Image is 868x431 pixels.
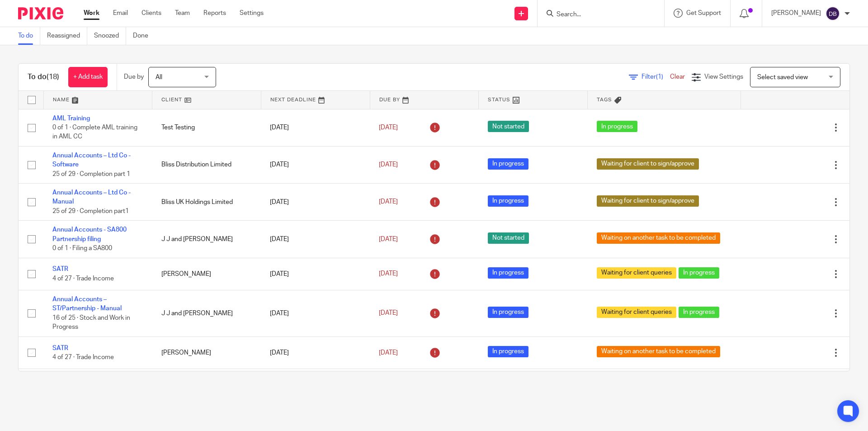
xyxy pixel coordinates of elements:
[261,146,370,183] td: [DATE]
[261,258,370,290] td: [DATE]
[52,189,131,205] a: Annual Accounts – Ltd Co - Manual
[379,161,398,168] span: [DATE]
[152,109,261,146] td: Test Testing
[261,369,370,406] td: [DATE]
[379,236,398,242] span: [DATE]
[488,158,528,170] span: In progress
[68,67,108,87] a: + Add task
[133,27,155,45] a: Done
[18,7,63,19] img: Pixie
[52,345,68,351] a: SATR
[52,152,131,168] a: Annual Accounts – Ltd Co - Software
[679,307,719,318] span: In progress
[597,158,699,170] span: Waiting for client to sign/approve
[52,227,127,242] a: Annual Accounts - SA800 Partnership filing
[18,27,40,45] a: To do
[124,72,144,81] p: Due by
[152,369,261,406] td: [PERSON_NAME]
[52,208,129,214] span: 25 of 29 · Completion part1
[597,195,699,207] span: Waiting for client to sign/approve
[47,27,87,45] a: Reassigned
[52,275,114,282] span: 4 of 27 · Trade Income
[642,74,670,80] span: Filter
[152,290,261,337] td: J J and [PERSON_NAME]
[52,124,137,140] span: 0 of 1 · Complete AML training in AML CC
[656,74,663,80] span: (1)
[826,6,840,21] img: svg%3E
[488,195,528,207] span: In progress
[152,336,261,369] td: [PERSON_NAME]
[488,267,528,279] span: In progress
[597,232,720,244] span: Waiting on another task to be completed
[52,315,130,331] span: 16 of 25 · Stock and Work in Progress
[94,27,126,45] a: Snoozed
[152,258,261,290] td: [PERSON_NAME]
[52,354,114,360] span: 4 of 27 · Trade Income
[261,290,370,337] td: [DATE]
[261,336,370,369] td: [DATE]
[379,310,398,317] span: [DATE]
[379,271,398,277] span: [DATE]
[52,245,112,251] span: 0 of 1 · Filing a SA800
[28,72,59,82] h1: To do
[597,346,720,357] span: Waiting on another task to be completed
[556,11,637,19] input: Search
[488,346,528,357] span: In progress
[597,97,612,102] span: Tags
[379,199,398,205] span: [DATE]
[379,124,398,131] span: [DATE]
[771,9,821,18] p: [PERSON_NAME]
[757,74,808,81] span: Select saved view
[113,9,128,18] a: Email
[52,266,68,272] a: SATR
[261,221,370,258] td: [DATE]
[597,121,637,132] span: In progress
[488,121,529,132] span: Not started
[670,74,685,80] a: Clear
[156,74,162,81] span: All
[203,9,226,18] a: Reports
[597,267,676,279] span: Waiting for client queries
[488,307,528,318] span: In progress
[597,307,676,318] span: Waiting for client queries
[84,9,99,18] a: Work
[47,73,59,81] span: (18)
[152,146,261,183] td: Bliss Distribution Limited
[261,109,370,146] td: [DATE]
[52,171,130,177] span: 25 of 29 · Completion part 1
[152,221,261,258] td: J J and [PERSON_NAME]
[679,267,719,279] span: In progress
[704,74,743,80] span: View Settings
[175,9,190,18] a: Team
[142,9,161,18] a: Clients
[488,232,529,244] span: Not started
[379,350,398,356] span: [DATE]
[261,184,370,221] td: [DATE]
[686,10,721,16] span: Get Support
[152,184,261,221] td: Bliss UK Holdings Limited
[52,115,90,122] a: AML Training
[240,9,264,18] a: Settings
[52,296,122,312] a: Annual Accounts – ST/Partnership - Manual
